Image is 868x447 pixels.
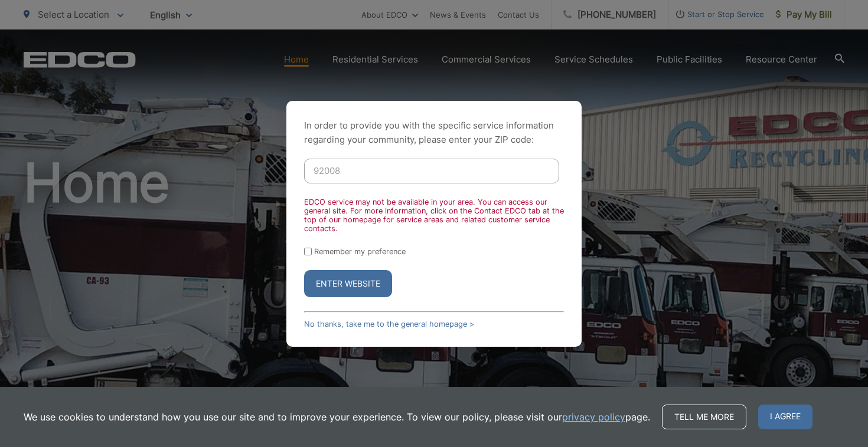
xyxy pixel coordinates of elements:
div: EDCO service may not be available in your area. You can access our general site. For more informa... [304,198,564,233]
button: Enter Website [304,270,392,297]
a: Tell me more [662,405,746,429]
p: We use cookies to understand how you use our site and to improve your experience. To view our pol... [24,410,650,424]
span: I agree [758,405,812,429]
label: Remember my preference [314,247,406,256]
input: Enter ZIP Code [304,159,559,183]
p: In order to provide you with the specific service information regarding your community, please en... [304,119,564,147]
a: privacy policy [562,410,625,424]
a: No thanks, take me to the general homepage > [304,320,474,328]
